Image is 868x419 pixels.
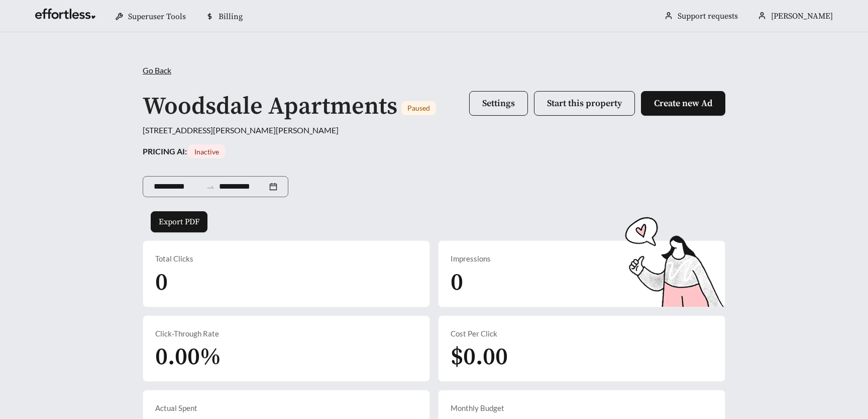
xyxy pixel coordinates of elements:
[547,98,622,109] span: Start this property
[143,65,171,75] span: Go Back
[654,98,712,109] span: Create new Ad
[206,183,215,192] span: swap-right
[155,342,221,372] span: 0.00%
[451,268,463,298] span: 0
[771,11,833,21] span: [PERSON_NAME]
[451,342,508,372] span: $0.00
[206,182,215,191] span: to
[641,91,725,116] button: Create new Ad
[143,146,225,156] strong: PRICING AI:
[451,402,713,414] div: Monthly Budget
[143,124,725,136] div: [STREET_ADDRESS][PERSON_NAME][PERSON_NAME]
[534,91,635,116] button: Start this property
[155,328,417,340] div: Click-Through Rate
[143,92,397,122] h1: Woodsdale Apartments
[469,91,528,116] button: Settings
[128,12,186,22] span: Superuser Tools
[155,402,417,414] div: Actual Spent
[194,147,219,156] span: Inactive
[407,104,430,112] span: Paused
[219,12,243,22] span: Billing
[155,253,417,265] div: Total Clicks
[151,211,207,232] button: Export PDF
[159,216,199,228] span: Export PDF
[451,253,713,265] div: Impressions
[155,268,168,298] span: 0
[482,98,515,109] span: Settings
[451,328,713,340] div: Cost Per Click
[678,11,738,21] a: Support requests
